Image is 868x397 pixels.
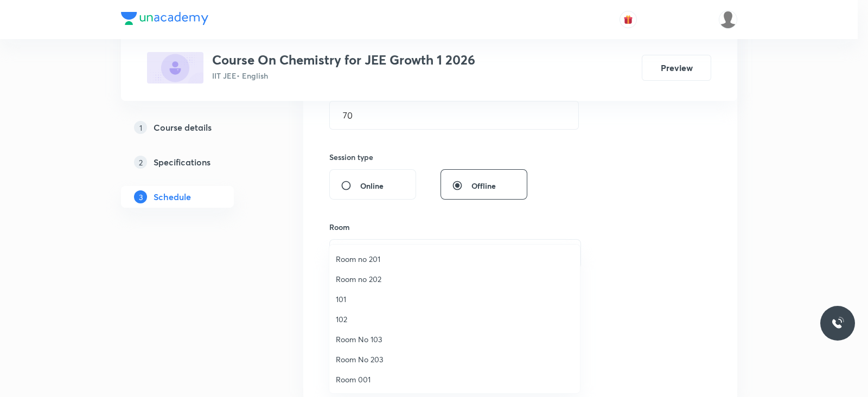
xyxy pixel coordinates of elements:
span: Room 001 [336,374,573,385]
span: Room No 103 [336,334,573,345]
span: Room no 202 [336,273,573,285]
span: Room no 201 [336,253,573,265]
span: 101 [336,293,573,305]
span: 102 [336,313,573,325]
span: Room No 203 [336,354,573,365]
